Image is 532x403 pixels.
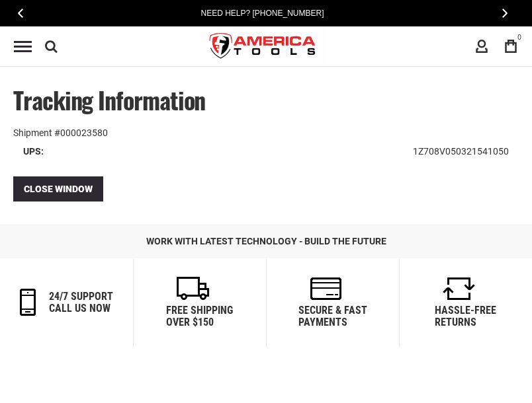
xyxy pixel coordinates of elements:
[13,126,519,139] div: Shipment #000023580
[298,305,367,328] h6: secure & fast payments
[166,305,233,328] h6: Free Shipping Over $150
[199,22,327,71] a: store logo
[498,34,523,59] a: 0
[197,7,328,20] a: Need Help? [PHONE_NUMBER]
[24,184,93,194] span: Close Window
[435,305,496,328] h6: Hassle-Free Returns
[13,82,205,117] span: Tracking Information
[49,291,113,314] h6: 24/7 support call us now
[517,34,521,41] span: 0
[13,176,103,201] button: Close Window
[18,8,23,18] span: Previous
[13,139,403,163] th: UPS:
[14,41,32,52] div: Menu
[403,139,519,163] td: 1Z708V050321541050
[502,8,508,18] span: Next
[199,22,327,71] img: America Tools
